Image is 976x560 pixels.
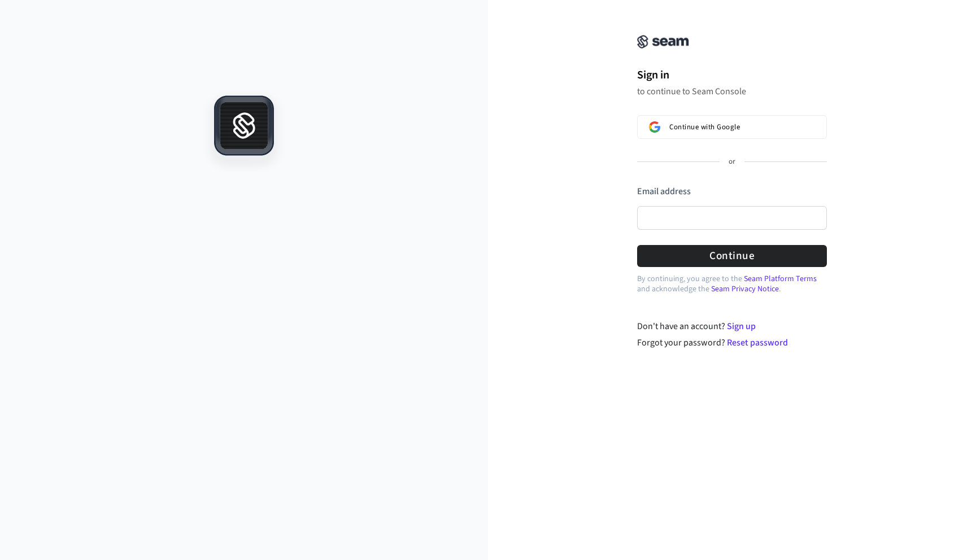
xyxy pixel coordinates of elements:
[727,320,756,333] a: Sign up
[637,320,827,333] div: Don't have an account?
[637,185,691,198] label: Email address
[669,123,740,132] span: Continue with Google
[637,86,827,97] p: to continue to Seam Console
[649,121,660,133] img: Sign in with Google
[637,274,827,294] p: By continuing, you agree to the and acknowledge the .
[729,157,735,167] p: or
[637,336,827,349] div: Forgot your password?
[711,283,779,295] a: Seam Privacy Notice
[727,336,788,349] a: Reset password
[744,273,817,285] a: Seam Platform Terms
[637,67,827,84] h1: Sign in
[637,115,827,139] button: Sign in with GoogleContinue with Google
[637,35,689,49] img: Seam Console
[637,245,827,267] button: Continue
